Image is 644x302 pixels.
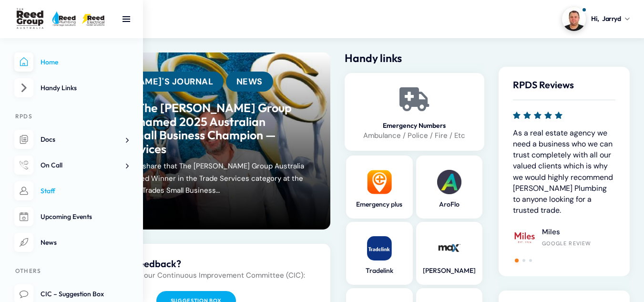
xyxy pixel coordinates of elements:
span: News [41,238,57,247]
span: Staff [41,187,55,195]
a: Docs [14,130,129,149]
span: RPDS Reviews [513,79,574,91]
a: News [226,72,273,92]
a: We Won! The [PERSON_NAME] Group Australia named 2025 Australian Trades Small Business Champion — ... [87,101,306,156]
a: On Call [14,156,129,175]
span: Docs [41,135,55,144]
a: Tradelink [351,266,408,275]
span: Go to slide 2 [522,259,525,262]
a: Emergency Numbers [351,122,478,130]
a: Home [14,52,129,72]
span: Handy Links [41,83,77,92]
span: Home [41,58,58,66]
a: Handy Links [14,78,129,98]
span: Jarryd [602,14,621,24]
span: CIC – Suggestion Box [41,290,104,298]
p: As a real estate agency we need a business who we can trust completely with all our valued client... [513,127,615,216]
a: Emergency plus [351,200,408,209]
p: Contact our Continuous Improvement Committee (CIC): [114,270,309,281]
span: Go to slide 3 [529,259,532,262]
a: [PERSON_NAME]'s Journal [76,72,224,92]
h2: Handy links [345,52,484,63]
a: [PERSON_NAME] [421,266,478,275]
img: Profile picture of Jarryd Shelley [562,7,586,31]
a: Upcoming Events [14,207,129,227]
a: News [14,233,129,252]
img: RPDS Portal [14,8,110,30]
span: Got Feedback? [114,258,181,270]
a: Emergency Numbers [402,87,426,111]
span: Hi, [591,14,599,24]
h4: Miles [542,228,591,237]
span: Go to slide 1 [515,259,519,262]
img: Miles [513,226,536,249]
span: Upcoming Events [41,212,92,221]
a: Staff [14,181,129,201]
a: AroFlo [421,200,478,209]
a: Profile picture of Jarryd ShelleyHi,Jarryd [562,7,630,31]
p: Ambulance / Police / Fire / Etc [351,130,478,141]
span: On Call [41,161,62,169]
div: Google Review [542,240,591,247]
img: Chao Ping Huang [615,194,638,217]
